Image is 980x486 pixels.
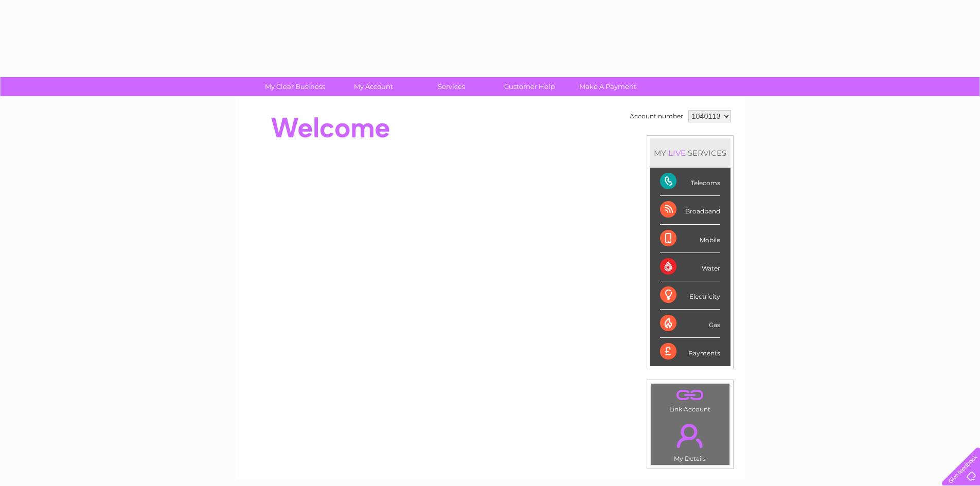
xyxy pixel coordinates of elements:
[660,338,720,366] div: Payments
[660,253,720,281] div: Water
[650,383,730,416] td: Link Account
[653,418,727,454] a: .
[650,415,730,465] td: My Details
[565,77,650,96] a: Make A Payment
[660,196,720,224] div: Broadband
[409,77,494,96] a: Services
[660,168,720,196] div: Telecoms
[627,107,686,125] td: Account number
[253,77,337,96] a: My Clear Business
[650,138,730,168] div: MY SERVICES
[653,386,727,404] a: .
[660,281,720,310] div: Electricity
[660,225,720,253] div: Mobile
[487,77,572,96] a: Customer Help
[331,77,416,96] a: My Account
[660,310,720,338] div: Gas
[666,148,688,158] div: LIVE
